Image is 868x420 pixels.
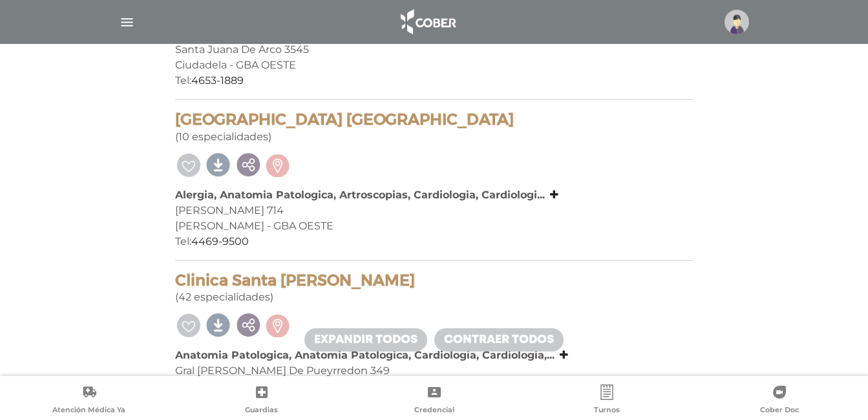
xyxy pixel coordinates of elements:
[760,405,799,417] span: Cober Doc
[119,14,135,30] img: Cober_menu-lines-white.svg
[175,110,693,129] h4: [GEOGRAPHIC_DATA] [GEOGRAPHIC_DATA]
[693,384,865,417] a: Cober Doc
[175,189,545,201] b: Alergia, Anatomia Patologica, Artroscopias, Cardiologia, Cardiologi...
[175,349,555,361] b: Anatomia Patologica, Anatomia Patologica, Cardiologia, Cardiologia,...
[175,234,693,249] div: Tel:
[394,6,461,37] img: logo_cober_home-white.png
[175,42,693,58] div: Santa Juana De Arco 3545
[191,235,249,247] a: 4469-9500
[175,218,693,234] div: [PERSON_NAME] - GBA OESTE
[348,384,520,417] a: Credencial
[191,74,244,87] a: 4653-1889
[414,405,454,417] span: Credencial
[725,10,749,34] img: profile-placeholder.svg
[175,110,693,145] div: (10 especialidades)
[434,328,564,352] a: Contraer todos
[304,328,427,352] a: Expandir todos
[520,384,693,417] a: Turnos
[175,271,693,306] div: (42 especialidades)
[594,405,620,417] span: Turnos
[52,405,125,417] span: Atención Médica Ya
[175,58,693,73] div: Ciudadela - GBA OESTE
[175,363,693,379] div: Gral [PERSON_NAME] De Pueyrredon 349
[175,271,693,290] h4: Clinica Santa [PERSON_NAME]
[3,384,175,417] a: Atención Médica Ya
[175,203,693,218] div: [PERSON_NAME] 714
[175,73,693,89] div: Tel:
[175,384,348,417] a: Guardias
[245,405,278,417] span: Guardias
